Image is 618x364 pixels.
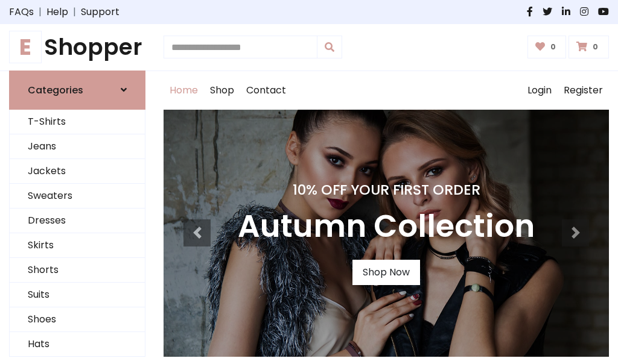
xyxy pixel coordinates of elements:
[10,184,145,209] a: Sweaters
[569,36,609,58] a: 0
[10,332,145,357] a: Hats
[34,5,46,19] span: |
[68,5,81,19] span: |
[9,71,145,110] a: Categories
[10,283,145,307] a: Suits
[238,208,535,245] h3: Autumn Collection
[352,260,420,285] a: Shop Now
[9,34,145,61] h1: Shopper
[10,307,145,332] a: Shoes
[521,71,558,110] a: Login
[9,31,42,63] span: E
[10,159,145,184] a: Jackets
[9,5,34,19] a: FAQs
[9,34,145,61] a: EShopper
[240,71,292,110] a: Contact
[10,134,145,159] a: Jeans
[10,209,145,233] a: Dresses
[547,42,559,52] span: 0
[527,36,567,58] a: 0
[204,71,240,110] a: Shop
[28,84,83,96] h6: Categories
[10,110,145,134] a: T-Shirts
[81,5,119,19] a: Support
[238,181,535,198] h4: 10% Off Your First Order
[164,71,204,110] a: Home
[558,71,609,110] a: Register
[10,233,145,258] a: Skirts
[590,42,601,52] span: 0
[10,258,145,283] a: Shorts
[46,5,68,19] a: Help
